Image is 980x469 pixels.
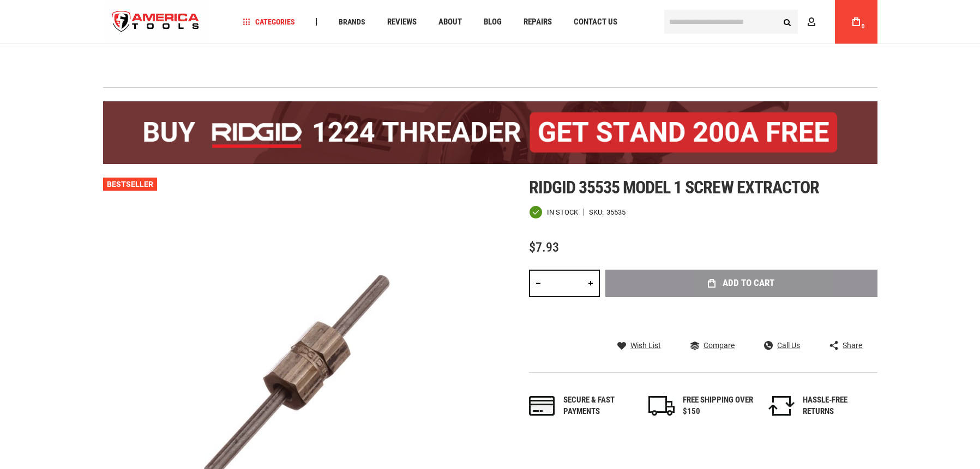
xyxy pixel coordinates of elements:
span: Wish List [630,342,661,349]
a: Call Us [764,340,800,350]
div: HASSLE-FREE RETURNS [803,394,874,418]
img: shipping [648,396,675,416]
span: 0 [862,23,865,29]
span: Reviews [387,18,417,26]
span: Contact Us [574,18,617,26]
button: Search [777,11,798,32]
span: Repairs [524,18,552,26]
img: America Tools [103,2,209,42]
img: BOGO: Buy the RIDGID® 1224 Threader (26092), get the 92467 200A Stand FREE! [103,101,877,164]
a: Contact Us [569,15,622,29]
span: Categories [243,18,295,26]
a: Brands [334,15,370,29]
div: FREE SHIPPING OVER $150 [683,394,754,418]
div: 35535 [606,209,626,216]
span: $7.93 [529,240,559,255]
a: Wish List [617,340,661,350]
span: Blog [484,18,502,26]
a: Blog [479,15,507,29]
strong: SKU [589,209,606,216]
div: Secure & fast payments [563,394,634,418]
a: Repairs [519,15,557,29]
span: In stock [547,209,578,216]
div: Availability [529,205,578,219]
a: About [434,15,467,29]
a: Reviews [382,15,422,29]
img: payments [529,396,555,416]
a: store logo [103,2,209,42]
span: About [438,18,462,26]
span: Call Us [777,342,800,349]
span: Compare [704,342,735,349]
a: Categories [238,15,300,29]
img: returns [768,396,795,416]
span: Ridgid 35535 model 1 screw extractor [529,177,819,198]
span: Share [843,342,862,349]
a: Compare [690,340,735,350]
span: Brands [339,18,365,26]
